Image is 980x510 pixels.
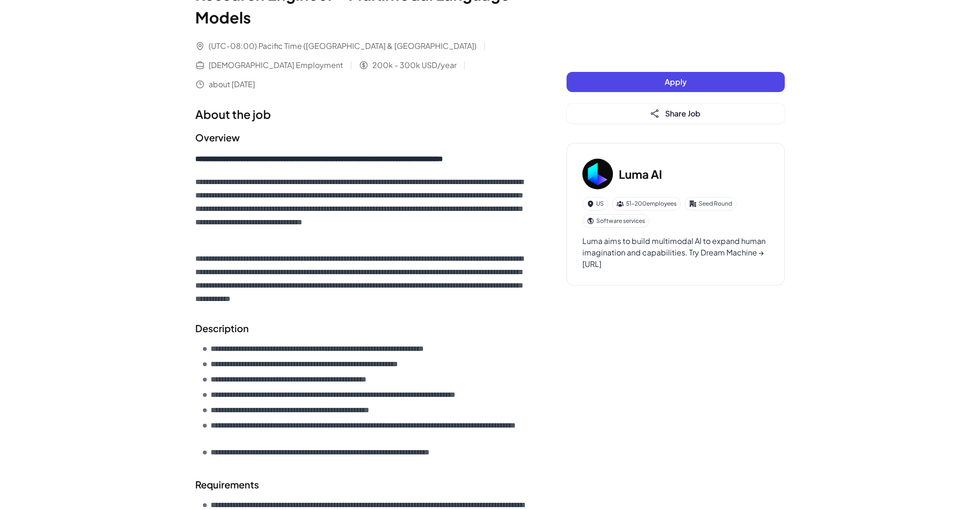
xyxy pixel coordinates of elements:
[209,79,255,90] span: about [DATE]
[582,159,613,189] img: Lu
[372,59,457,71] span: 200k - 300k USD/year
[582,197,608,210] div: US
[685,197,736,210] div: Seed Round
[582,214,649,228] div: Software services
[567,72,785,92] button: Apply
[665,108,701,118] span: Share Job
[195,477,528,492] h2: Requirements
[195,130,528,145] h2: Overview
[582,235,769,270] div: Luma aims to build multimodal AI to expand human imagination and capabilities. Try Dream Machine ...
[567,104,785,124] button: Share Job
[195,105,528,123] h1: About the job
[209,59,343,71] span: [DEMOGRAPHIC_DATA] Employment
[195,321,528,336] h2: Description
[209,40,477,52] span: (UTC-08:00) Pacific Time ([GEOGRAPHIC_DATA] & [GEOGRAPHIC_DATA])
[619,165,662,183] h3: Luma AI
[665,77,687,87] span: Apply
[612,197,681,210] div: 51-200 employees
